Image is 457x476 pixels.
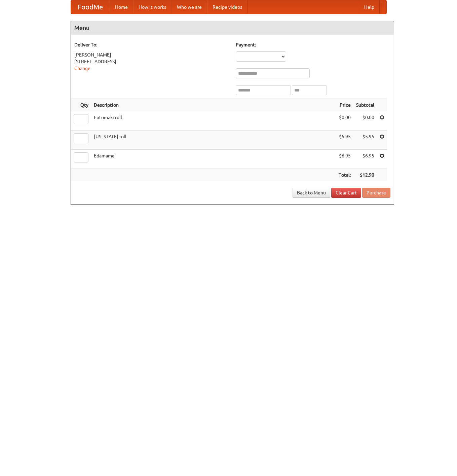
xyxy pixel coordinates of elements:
[362,188,390,198] button: Purchase
[74,41,229,48] h5: Deliver To:
[91,99,336,111] th: Description
[74,66,90,71] a: Change
[353,169,377,181] th: $12.90
[74,58,229,65] div: [STREET_ADDRESS]
[71,99,91,111] th: Qty
[172,0,207,14] a: Who we are
[331,188,361,198] a: Clear Cart
[336,169,353,181] th: Total:
[293,188,330,198] a: Back to Menu
[91,131,336,150] td: [US_STATE] roll
[336,131,353,150] td: $5.95
[71,21,394,35] h4: Menu
[336,99,353,111] th: Price
[353,131,377,150] td: $5.95
[133,0,172,14] a: How it works
[71,0,110,14] a: FoodMe
[353,99,377,111] th: Subtotal
[336,111,353,131] td: $0.00
[236,41,390,48] h5: Payment:
[353,111,377,131] td: $0.00
[110,0,133,14] a: Home
[91,150,336,169] td: Edamame
[336,150,353,169] td: $6.95
[91,111,336,131] td: Futomaki roll
[353,150,377,169] td: $6.95
[207,0,247,14] a: Recipe videos
[74,51,229,58] div: [PERSON_NAME]
[359,0,380,14] a: Help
